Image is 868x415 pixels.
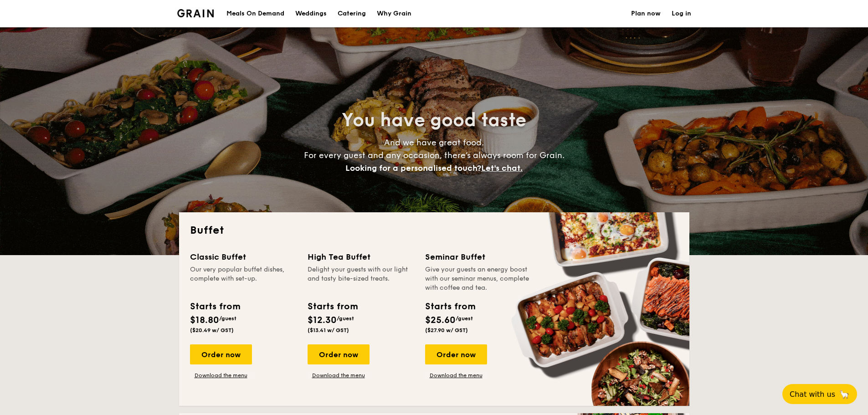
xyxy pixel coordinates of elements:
[425,344,487,364] div: Order now
[308,344,370,364] div: Order now
[345,163,481,173] span: Looking for a personalised touch?
[190,315,219,326] span: $18.80
[425,265,532,292] div: Give your guests an energy boost with our seminar menus, complete with coffee and tea.
[425,327,468,333] span: ($27.90 w/ GST)
[308,251,414,263] div: High Tea Buffet
[425,315,456,326] span: $25.60
[425,300,475,313] div: Starts from
[308,265,414,292] div: Delight your guests with our light and tasty bite-sized treats.
[190,223,678,238] h2: Buffet
[190,327,234,333] span: ($20.49 w/ GST)
[190,372,252,379] a: Download the menu
[425,251,532,263] div: Seminar Buffet
[190,251,297,263] div: Classic Buffet
[456,315,473,322] span: /guest
[219,315,236,322] span: /guest
[342,109,526,131] span: You have good taste
[782,384,857,404] button: Chat with us🦙
[190,265,297,292] div: Our very popular buffet dishes, complete with set-up.
[177,9,214,17] img: Grain
[190,344,252,364] div: Order now
[481,163,523,173] span: Let's chat.
[790,390,835,399] span: Chat with us
[190,300,240,313] div: Starts from
[308,372,370,379] a: Download the menu
[337,315,354,322] span: /guest
[308,300,357,313] div: Starts from
[308,315,337,326] span: $12.30
[839,389,850,400] span: 🦙
[304,138,565,173] span: And we have great food. For every guest and any occasion, there’s always room for Grain.
[308,327,349,333] span: ($13.41 w/ GST)
[177,9,214,17] a: Logotype
[425,372,487,379] a: Download the menu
